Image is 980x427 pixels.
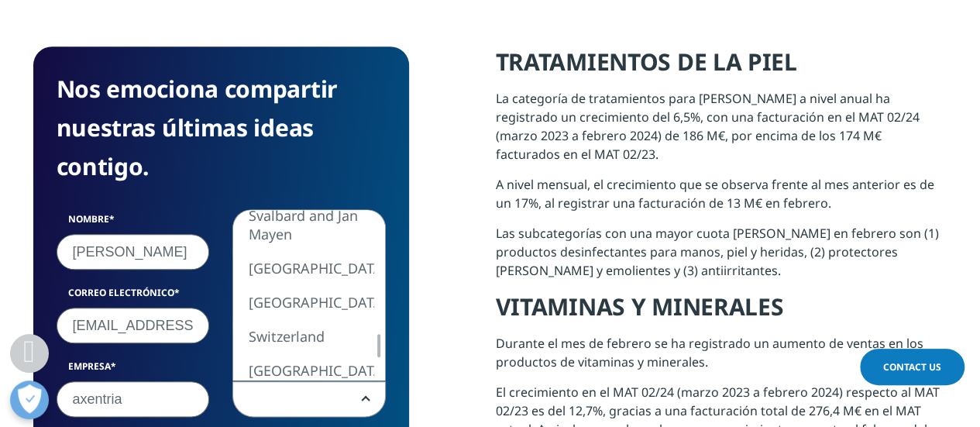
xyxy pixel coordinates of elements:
input: Comprobado por Zero Phishing [57,234,210,270]
label: Nombre [57,212,210,234]
p: La categoría de tratamientos para [PERSON_NAME] a nivel anual ha registrado un crecimiento del 6,... [496,89,947,175]
a: Contact Us [860,349,965,385]
li: [GEOGRAPHIC_DATA] [233,285,374,319]
h4: VITAMINAS Y MINERALES [496,291,947,334]
h4: Nos emociona compartir nuestras últimas ideas contigo. [57,70,386,186]
span: Contact Us [883,360,941,374]
li: Switzerland [233,319,374,353]
li: Svalbard and Jan Mayen [233,198,374,251]
label: Empresa [57,360,210,381]
p: A nivel mensual, el crecimiento que se observa frente al mes anterior es de un 17%, al registrar ... [496,175,947,224]
h4: TRATAMIENTOS DE LA PIEL [496,46,947,89]
button: Abrir preferencias [10,381,49,419]
p: Durante el mes de febrero se ha registrado un aumento de ventas en los productos de vitaminas y m... [496,334,947,383]
li: [GEOGRAPHIC_DATA] [233,251,374,285]
p: Las subcategorías con una mayor cuota [PERSON_NAME] en febrero son (1) productos desinfectantes p... [496,224,947,291]
li: [GEOGRAPHIC_DATA] [233,353,374,387]
label: Correo electrónico [57,286,210,308]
